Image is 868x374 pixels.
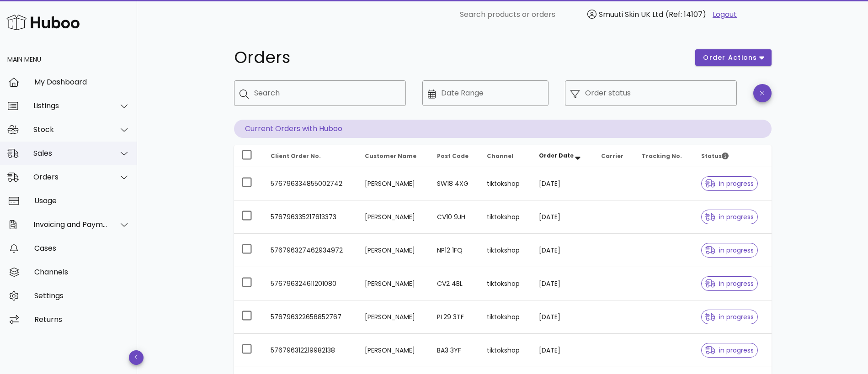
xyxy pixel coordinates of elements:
span: Order Date [539,152,574,159]
span: in progress [705,314,754,320]
td: NP12 1FQ [430,234,480,267]
td: tiktokshop [479,200,531,234]
span: Tracking No. [642,152,682,160]
span: in progress [705,280,754,287]
td: [DATE] [532,334,594,367]
div: Invoicing and Payments [33,220,108,229]
span: order actions [703,53,757,63]
th: Channel [479,145,531,167]
span: Client Order No. [271,152,321,160]
span: in progress [705,247,754,253]
th: Status [694,145,772,167]
th: Client Order No. [263,145,358,167]
div: Listings [33,101,108,110]
th: Customer Name [357,145,430,167]
td: SW18 4XG [430,167,480,200]
span: Post Code [437,152,469,160]
td: [PERSON_NAME] [357,234,430,267]
div: Orders [33,173,108,181]
span: Status [701,152,729,160]
td: [DATE] [532,167,594,200]
td: [DATE] [532,200,594,234]
td: [PERSON_NAME] [357,334,430,367]
span: Customer Name [365,152,416,160]
td: [DATE] [532,234,594,267]
td: [PERSON_NAME] [357,267,430,300]
td: 576796324611201080 [263,267,358,300]
td: tiktokshop [479,300,531,334]
th: Post Code [430,145,480,167]
img: Huboo Logo [6,12,80,32]
td: 576796327462934972 [263,234,358,267]
div: Stock [33,125,108,134]
div: Channels [34,268,130,276]
div: Cases [34,244,130,253]
td: tiktokshop [479,167,531,200]
span: Carrier [601,152,623,160]
div: Usage [34,196,130,205]
th: Order Date: Sorted descending. Activate to remove sorting. [532,145,594,167]
td: tiktokshop [479,234,531,267]
td: 576796312219982138 [263,334,358,367]
span: in progress [705,180,754,187]
span: Channel [487,152,513,160]
p: Current Orders with Huboo [234,120,772,138]
span: Smuuti Skin UK Ltd [599,9,663,20]
td: [PERSON_NAME] [357,200,430,234]
div: Sales [33,149,108,158]
td: tiktokshop [479,334,531,367]
td: 576796322656852767 [263,300,358,334]
td: [PERSON_NAME] [357,300,430,334]
td: [DATE] [532,300,594,334]
span: in progress [705,347,754,353]
div: Settings [34,291,130,300]
td: CV2 4BL [430,267,480,300]
td: CV10 9JH [430,200,480,234]
button: order actions [695,49,771,66]
th: Tracking No. [634,145,694,167]
td: PL29 3TF [430,300,480,334]
td: BA3 3YF [430,334,480,367]
span: (Ref: 14107) [666,9,706,20]
span: in progress [705,214,754,220]
th: Carrier [594,145,634,167]
td: 576796335217613373 [263,200,358,234]
h1: Orders [234,49,685,66]
div: My Dashboard [34,78,130,86]
a: Logout [713,9,737,20]
td: [PERSON_NAME] [357,167,430,200]
td: 576796334855002742 [263,167,358,200]
td: [DATE] [532,267,594,300]
td: tiktokshop [479,267,531,300]
div: Returns [34,315,130,324]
